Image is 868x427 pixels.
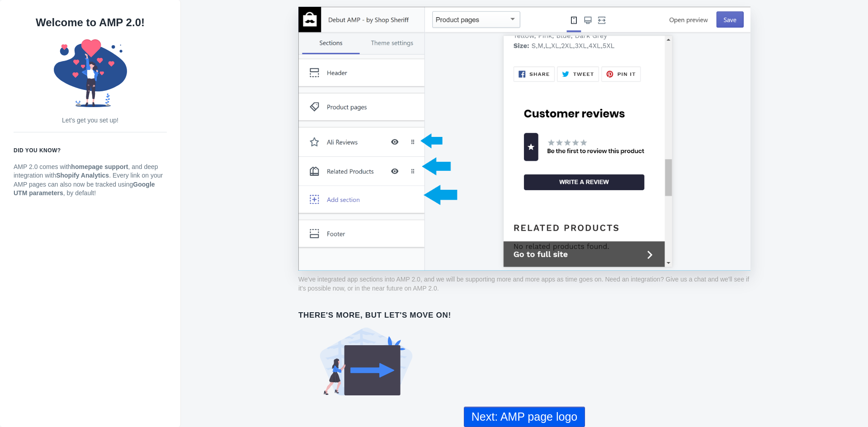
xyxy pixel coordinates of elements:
strong: Google UTM parameters [14,181,155,197]
iframe: Drift Widget Chat Controller [823,382,857,416]
strong: Shopify Analytics [56,172,109,179]
h6: There's more, but let's move on! [298,311,750,320]
img: amp-sections-1.png [298,7,750,271]
p: We've integrated app sections into AMP 2.0, and we will be supporting more and more apps as time ... [298,275,750,293]
h6: Did you know? [14,146,167,155]
strong: homepage support [71,163,128,170]
button: Next: AMP page logo [464,407,585,427]
h1: Welcome to AMP 2.0! [14,14,167,32]
p: AMP 2.0 comes with , and deep integration with . Every link on your AMP pages can also now be tra... [14,163,167,198]
p: Let's get you set up! [14,116,167,125]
